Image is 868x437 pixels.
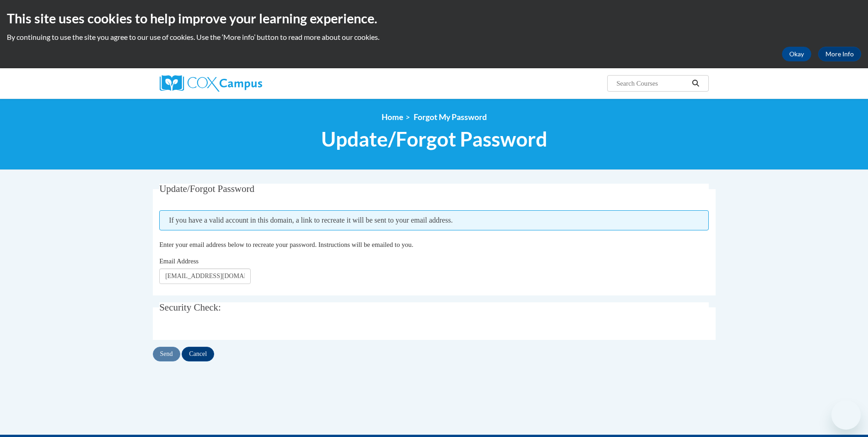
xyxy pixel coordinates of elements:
[414,112,487,122] span: Forgot My Password
[689,78,702,89] button: Search
[7,32,861,42] p: By continuing to use the site you agree to our use of cookies. Use the ‘More info’ button to read...
[160,75,334,92] a: Cox Campus
[159,210,709,230] span: If you have a valid account in this domain, a link to recreate it will be sent to your email addr...
[782,47,811,61] button: Okay
[159,268,251,284] input: Email
[159,257,199,265] span: Email Address
[818,47,861,61] a: More Info
[321,127,547,151] span: Update/Forgot Password
[7,9,861,27] h2: This site uses cookies to help improve your learning experience.
[159,183,254,194] span: Update/Forgot Password
[159,241,413,248] span: Enter your email address below to recreate your password. Instructions will be emailed to you.
[182,347,214,361] input: Cancel
[160,75,262,92] img: Cox Campus
[615,78,689,89] input: Search Courses
[382,112,403,122] a: Home
[159,302,221,313] span: Security Check:
[831,400,861,430] iframe: Button to launch messaging window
